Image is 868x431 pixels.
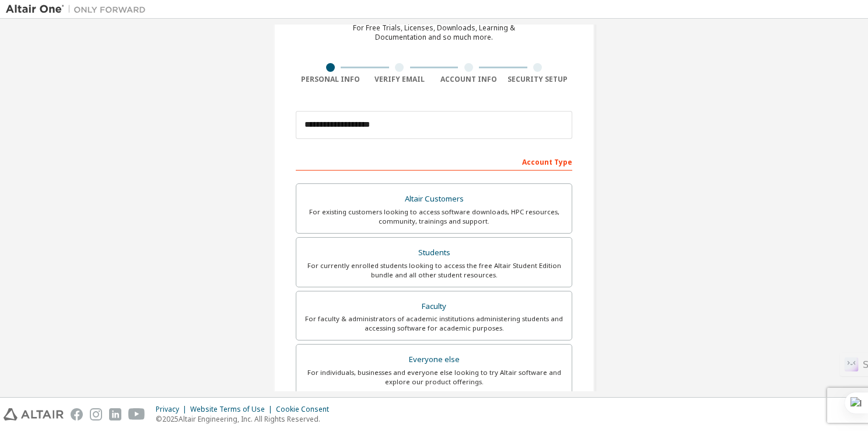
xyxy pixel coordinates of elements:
[303,191,565,207] div: Altair Customers
[109,408,121,420] img: linkedin.svg
[303,298,565,315] div: Faculty
[365,75,435,84] div: Verify Email
[71,408,83,420] img: facebook.svg
[303,207,565,226] div: For existing customers looking to access software downloads, HPC resources, community, trainings ...
[303,245,565,261] div: Students
[90,408,102,420] img: instagram.svg
[303,368,565,387] div: For individuals, businesses and everyone else looking to try Altair software and explore our prod...
[296,75,365,84] div: Personal Info
[128,408,145,420] img: youtube.svg
[296,152,572,171] div: Account Type
[303,352,565,368] div: Everyone else
[3,408,64,420] img: altair_logo.svg
[156,405,190,414] div: Privacy
[6,4,152,15] img: Altair One
[276,405,336,414] div: Cookie Consent
[353,23,515,42] div: For Free Trials, Licenses, Downloads, Learning & Documentation and so much more.
[303,314,565,333] div: For faculty & administrators of academic institutions administering students and accessing softwa...
[434,75,503,84] div: Account Info
[303,261,565,280] div: For currently enrolled students looking to access the free Altair Student Edition bundle and all ...
[156,414,336,424] p: © 2025 Altair Engineering, Inc. All Rights Reserved.
[503,75,573,84] div: Security Setup
[190,405,276,414] div: Website Terms of Use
